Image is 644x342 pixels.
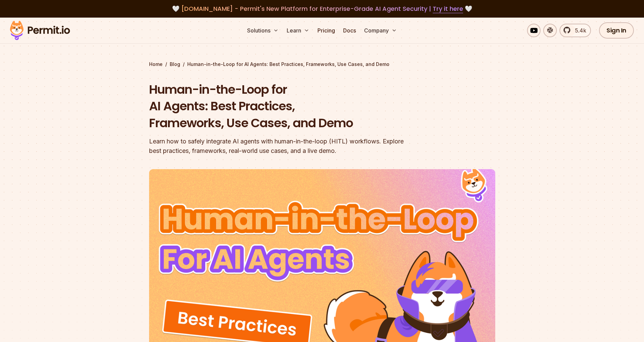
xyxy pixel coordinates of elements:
[284,24,312,37] button: Learn
[16,4,628,14] div: 🤍 🤍
[315,24,338,37] a: Pricing
[7,19,73,42] img: Permit logo
[170,61,180,68] a: Blog
[559,24,591,37] a: 5.4k
[244,24,281,37] button: Solutions
[181,4,463,13] span: [DOMAIN_NAME] - Permit's New Platform for Enterprise-Grade AI Agent Security |
[340,24,359,37] a: Docs
[571,26,586,35] span: 5.4k
[149,137,409,156] div: Learn how to safely integrate AI agents with human-in-the-loop (HITL) workflows. Explore best pra...
[149,61,163,68] a: Home
[599,22,634,39] a: Sign In
[433,4,463,13] a: Try it here
[149,61,495,68] div: / /
[149,81,409,132] h1: Human-in-the-Loop for AI Agents: Best Practices, Frameworks, Use Cases, and Demo
[361,24,400,37] button: Company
